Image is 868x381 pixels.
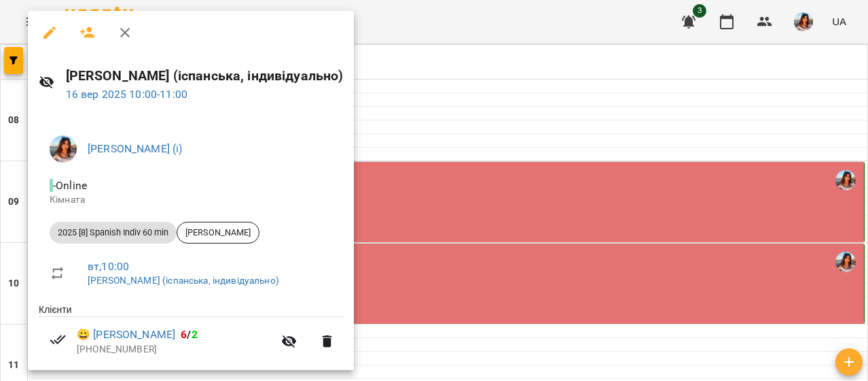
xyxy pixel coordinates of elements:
[77,327,175,343] a: 😀 [PERSON_NAME]
[66,65,344,86] h6: [PERSON_NAME] (іспанська, індивідуально)
[39,303,343,371] ul: Клієнти
[88,142,183,155] a: [PERSON_NAME] (і)
[88,275,279,286] a: [PERSON_NAME] (іспанська, індивідуально)
[88,260,129,273] a: вт , 10:00
[192,328,198,341] span: 2
[77,343,273,357] p: [PHONE_NUMBER]
[177,222,259,244] div: [PERSON_NAME]
[181,328,187,341] span: 6
[50,135,77,163] img: f52eb29bec7ed251b61d9497b14fac82.jpg
[50,331,66,348] svg: Візит сплачено
[66,88,187,101] a: 16 вер 2025 10:00-11:00
[50,179,90,192] span: - Online
[50,193,332,207] p: Кімната
[177,227,259,239] span: [PERSON_NAME]
[50,227,177,239] span: 2025 [8] Spanish Indiv 60 min
[181,328,197,341] b: /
